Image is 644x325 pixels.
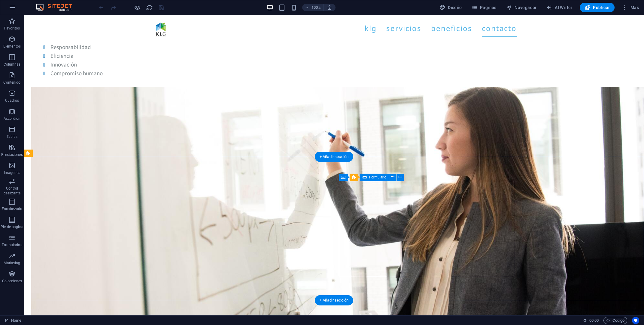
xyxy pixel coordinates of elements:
[315,295,353,305] div: + Añadir sección
[302,4,324,11] button: 100%
[4,62,21,67] p: Columnas
[2,243,22,247] p: Formularios
[5,317,21,324] a: Haz clic para cancelar la selección y doble clic para abrir páginas
[632,317,639,324] button: Usercentrics
[506,5,537,11] span: Navegador
[594,318,594,323] span: :
[546,5,573,11] span: AI Writer
[2,206,22,211] p: Encabezado
[1,152,23,157] p: Prestaciones
[146,4,153,11] i: Volver a cargar página
[437,3,464,12] button: Diseño
[369,175,386,179] span: Formulario
[7,134,18,139] p: Tablas
[439,5,462,11] span: Diseño
[134,4,141,11] button: Haz clic para salir del modo de previsualización y seguir editando
[315,152,353,162] div: + Añadir sección
[311,4,321,11] h6: 100%
[3,80,20,85] p: Contenido
[4,170,20,175] p: Imágenes
[35,4,80,11] img: Editor Logo
[504,3,539,12] button: Navegador
[146,4,153,11] button: reload
[5,98,19,103] p: Cuadros
[4,116,20,121] p: Accordion
[469,3,499,12] button: Páginas
[619,3,641,12] button: Más
[622,5,639,11] span: Más
[2,279,22,283] p: Colecciones
[472,5,497,11] span: Páginas
[606,317,624,324] span: Código
[589,317,599,324] span: 00 00
[3,44,21,49] p: Elementos
[1,224,23,229] p: Pie de página
[437,3,464,12] div: Diseño (Ctrl+Alt+Y)
[580,3,615,12] button: Publicar
[4,261,20,265] p: Marketing
[583,317,599,324] h6: Tiempo de la sesión
[544,3,575,12] button: AI Writer
[585,5,610,11] span: Publicar
[327,5,332,10] i: Al redimensionar, ajustar el nivel de zoom automáticamente para ajustarse al dispositivo elegido.
[603,317,627,324] button: Código
[4,26,20,31] p: Favoritos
